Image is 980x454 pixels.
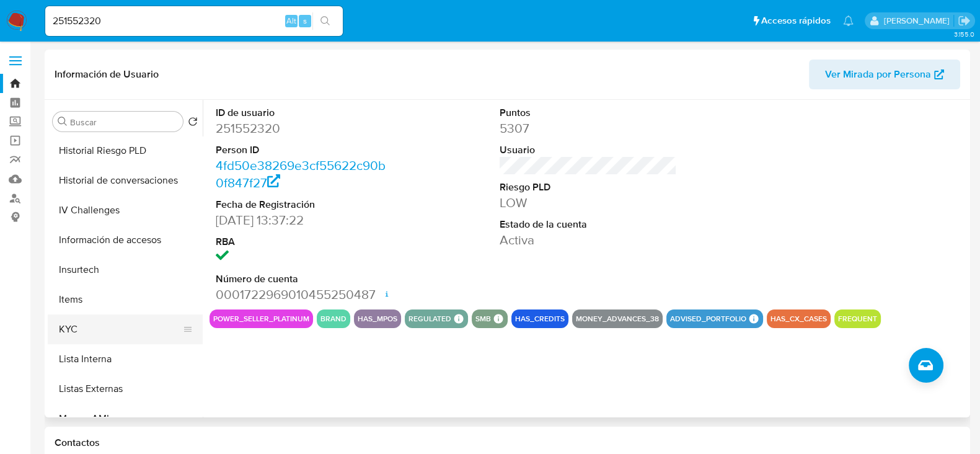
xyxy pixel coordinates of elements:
[500,218,677,231] dt: Estado de la cuenta
[55,68,159,81] h1: Información de Usuario
[500,194,677,211] dd: LOW
[770,316,827,321] button: has_cx_cases
[216,272,393,286] dt: Número de cuenta
[825,60,931,89] span: Ver Mirada por Persona
[358,316,397,321] button: has_mpos
[286,15,296,27] span: Alt
[216,143,393,157] dt: Person ID
[500,120,677,137] dd: 5307
[48,344,203,374] button: Lista Interna
[475,316,491,321] button: smb
[838,316,877,321] button: frequent
[48,225,203,255] button: Información de accesos
[48,166,203,195] button: Historial de conversaciones
[55,437,960,449] h1: Contactos
[500,143,677,157] dt: Usuario
[48,404,203,434] button: Marcas AML
[48,136,203,166] button: Historial Riesgo PLD
[809,60,960,89] button: Ver Mirada por Persona
[48,314,193,344] button: KYC
[188,117,198,130] button: Volver al orden por defecto
[500,180,677,194] dt: Riesgo PLD
[216,198,393,211] dt: Fecha de Registración
[958,14,971,27] a: Salir
[320,316,347,321] button: brand
[216,156,386,192] a: 4fd50e38269e3cf55622c90b0f847f27
[216,211,393,229] dd: [DATE] 13:37:22
[48,195,203,225] button: IV Challenges
[48,374,203,404] button: Listas Externas
[670,316,746,321] button: advised_portfolio
[216,235,393,249] dt: RBA
[58,117,68,127] button: Buscar
[500,231,677,249] dd: Activa
[500,106,677,120] dt: Puntos
[761,14,831,27] span: Accesos rápidos
[408,316,451,321] button: regulated
[70,117,178,128] input: Buscar
[515,316,565,321] button: has_credits
[216,106,393,120] dt: ID de usuario
[213,316,309,321] button: power_seller_platinum
[216,286,393,303] dd: 0001722969010455250487
[312,12,338,30] button: search-icon
[843,16,854,26] a: Notificaciones
[883,15,953,27] p: irma.suarez@mercadolibre.com.mx
[216,120,393,137] dd: 251552320
[303,15,307,27] span: s
[45,13,343,29] input: Buscar usuario o caso...
[48,285,203,314] button: Items
[48,255,203,285] button: Insurtech
[576,316,659,321] button: money_advances_38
